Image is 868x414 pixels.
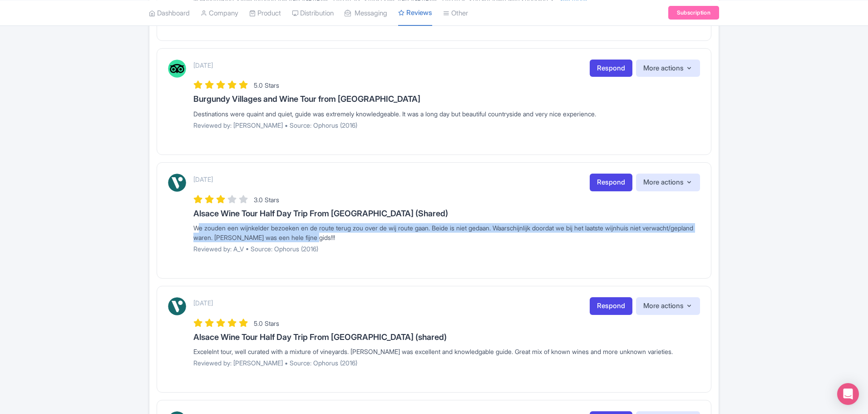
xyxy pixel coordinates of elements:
[345,0,387,25] a: Messaging
[193,109,700,119] div: Destinations were quaint and quiet, guide was extremely knowledgeable. It was a long day but beau...
[636,174,700,191] button: More actions
[590,297,632,315] a: Respond
[168,297,186,315] img: Viator Logo
[201,0,238,25] a: Company
[193,223,700,242] div: We zouden een wijnkelder bezoeken en de route terug zou over de wij route gaan. Beide is niet ged...
[443,0,468,25] a: Other
[193,60,213,70] p: [DATE]
[254,81,279,89] span: 5.0 Stars
[292,0,334,25] a: Distribution
[193,120,700,130] p: Reviewed by: [PERSON_NAME] • Source: Ophorus (2016)
[193,175,213,184] p: [DATE]
[249,0,281,25] a: Product
[590,60,632,77] a: Respond
[168,174,186,192] img: Viator Logo
[193,95,700,104] h3: Burgundy Villages and Wine Tour from [GEOGRAPHIC_DATA]
[636,297,700,315] button: More actions
[636,60,700,77] button: More actions
[193,358,700,368] p: Reviewed by: [PERSON_NAME] • Source: Ophorus (2016)
[193,209,700,218] h3: Alsace Wine Tour Half Day Trip From [GEOGRAPHIC_DATA] (Shared)
[168,60,186,78] img: Tripadvisor Logo
[590,174,632,191] a: Respond
[254,196,279,204] span: 3.0 Stars
[193,333,700,342] h3: Alsace Wine Tour Half Day Trip From [GEOGRAPHIC_DATA] (shared)
[254,319,279,327] span: 5.0 Stars
[668,6,719,20] a: Subscription
[193,347,700,356] div: Excelelnt tour, well curated with a mixture of vineyards. [PERSON_NAME] was excellent and knowled...
[837,383,859,405] div: Open Intercom Messenger
[193,244,700,254] p: Reviewed by: A_V • Source: Ophorus (2016)
[193,298,213,308] p: [DATE]
[149,0,190,25] a: Dashboard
